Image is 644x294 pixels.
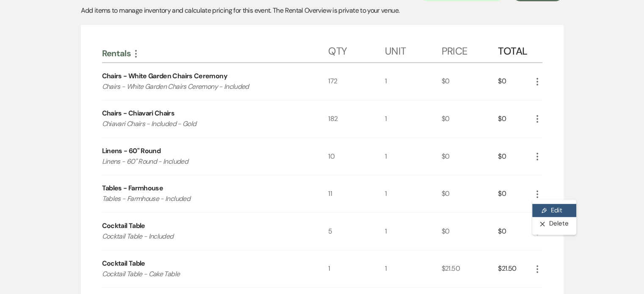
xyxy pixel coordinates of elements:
div: $0 [442,100,498,137]
div: 1 [328,250,385,288]
div: Chairs - White Garden Chairs Ceremony [102,71,227,81]
div: 5 [328,213,385,250]
div: Cocktail Table [102,221,145,231]
p: Chiavari Chairs - Included - Gold [102,118,306,129]
div: 11 [328,175,385,212]
div: $0 [442,213,498,250]
p: Cocktail Table - Cake Table [102,269,306,280]
div: $21.50 [442,250,498,288]
div: Add items to manage inventory and calculate pricing for this event. The Rental Overview is privat... [81,5,564,16]
div: $0 [498,63,532,100]
div: $0 [498,100,532,137]
button: Delete [532,217,576,231]
div: Tables - Farmhouse [102,183,163,193]
div: 1 [385,175,442,212]
div: Linens - 60" Round [102,146,160,156]
div: 1 [385,138,442,175]
div: $0 [442,175,498,212]
div: Rentals [102,48,329,59]
p: Tables - Farmhouse - Included [102,193,306,204]
div: Unit [385,37,442,62]
div: 182 [328,100,385,137]
div: 1 [385,63,442,100]
div: 172 [328,63,385,100]
div: $0 [498,213,532,250]
p: Linens - 60" Round - Included [102,156,306,167]
div: $0 [498,175,532,212]
div: $0 [442,63,498,100]
p: Chairs - White Garden Chairs Ceremony - Included [102,81,306,92]
div: Chairs - Chiavari Chairs [102,108,175,118]
div: Qty [328,37,385,62]
button: Edit [532,204,576,217]
div: 1 [385,250,442,288]
div: 1 [385,213,442,250]
div: $21.50 [498,250,532,288]
div: $0 [498,138,532,175]
div: $0 [442,138,498,175]
div: Total [498,37,532,62]
p: Cocktail Table - Included [102,231,306,242]
div: 10 [328,138,385,175]
div: Price [442,37,498,62]
div: 1 [385,100,442,137]
div: Cocktail Table [102,258,145,269]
